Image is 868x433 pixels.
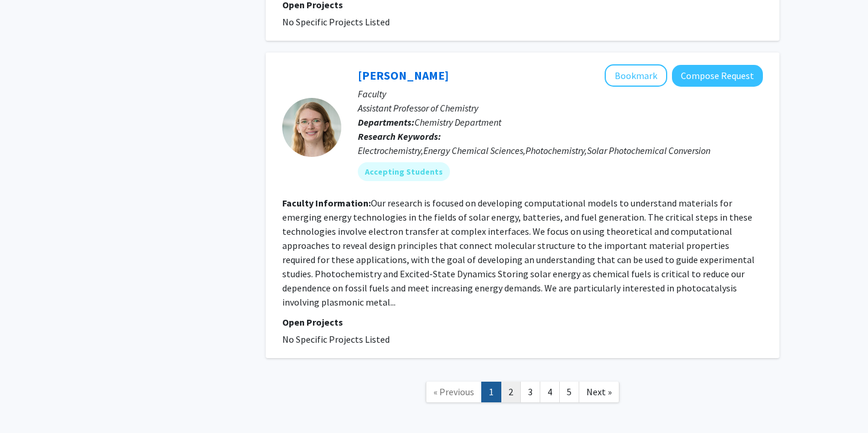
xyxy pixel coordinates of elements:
[282,333,390,345] span: No Specific Projects Listed
[282,197,371,209] b: Faculty Information:
[358,116,415,128] b: Departments:
[559,382,579,402] a: 5
[358,101,763,115] p: Assistant Professor of Chemistry
[481,382,501,402] a: 1
[520,382,540,402] a: 3
[358,162,450,181] mat-chip: Accepting Students
[358,130,441,142] b: Research Keywords:
[282,315,763,329] p: Open Projects
[358,87,763,101] p: Faculty
[282,197,755,308] fg-read-more: Our research is focused on developing computational models to understand materials for emerging e...
[540,382,560,402] a: 4
[358,143,763,158] div: Electrochemistry,Energy Chemical Sciences,Photochemistry,Solar Photochemical Conversion
[605,64,667,87] button: Add Rebecca Gieseking to Bookmarks
[358,68,449,83] a: [PERSON_NAME]
[9,380,50,424] iframe: Chat
[415,116,501,128] span: Chemistry Department
[433,386,474,398] span: « Previous
[266,370,779,418] nav: Page navigation
[501,382,521,402] a: 2
[282,16,390,28] span: No Specific Projects Listed
[426,382,482,402] a: Previous Page
[586,386,612,398] span: Next »
[579,382,619,402] a: Next
[672,65,763,87] button: Compose Request to Rebecca Gieseking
